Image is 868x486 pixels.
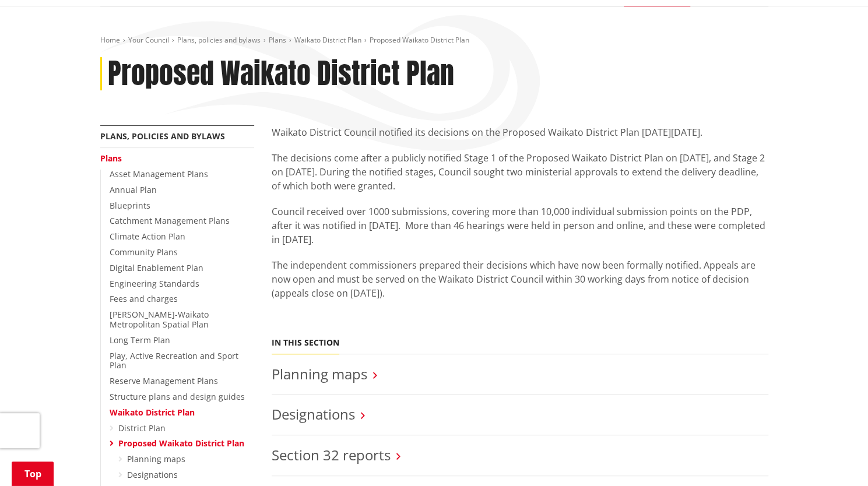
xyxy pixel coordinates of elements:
h5: In this section [272,338,339,348]
a: Proposed Waikato District Plan [118,438,244,449]
a: Structure plans and design guides [110,391,245,402]
a: Planning maps [272,364,367,383]
a: Fees and charges [110,293,178,304]
a: Annual Plan [110,184,157,195]
a: Plans [269,35,286,45]
a: Blueprints [110,200,150,211]
a: Long Term Plan [110,334,170,346]
iframe: Messenger Launcher [814,437,856,479]
p: The independent commissioners prepared their decisions which have now been formally notified. App... [272,258,768,300]
a: Asset Management Plans [110,168,208,179]
a: Waikato District Plan [110,407,195,418]
a: Designations [127,469,178,480]
nav: breadcrumb [100,36,768,45]
a: Your Council [128,35,169,45]
h1: Proposed Waikato District Plan [108,57,454,91]
a: Reserve Management Plans [110,375,218,386]
a: Climate Action Plan [110,231,185,242]
p: Council received over 1000 submissions, covering more than 10,000 individual submission points on... [272,205,768,246]
a: Plans, policies and bylaws [177,35,261,45]
a: Plans [100,153,122,164]
a: Section 32 reports [272,445,391,464]
a: [PERSON_NAME]-Waikato Metropolitan Spatial Plan [110,309,209,330]
span: Proposed Waikato District Plan [370,35,469,45]
a: Home [100,35,120,45]
a: Community Plans [110,246,178,258]
p: Waikato District Council notified its decisions on the Proposed Waikato District Plan [DATE][DATE]. [272,125,768,139]
a: Play, Active Recreation and Sport Plan [110,350,238,371]
a: Catchment Management Plans [110,215,230,226]
a: Waikato District Plan [294,35,361,45]
p: The decisions come after a publicly notified Stage 1 of the Proposed Waikato District Plan on [DA... [272,151,768,193]
a: Top [12,462,54,486]
a: Planning maps [127,453,185,464]
a: Engineering Standards [110,278,199,289]
a: District Plan [118,422,166,434]
a: Designations [272,404,355,424]
a: Plans, policies and bylaws [100,131,225,142]
a: Digital Enablement Plan [110,262,203,273]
